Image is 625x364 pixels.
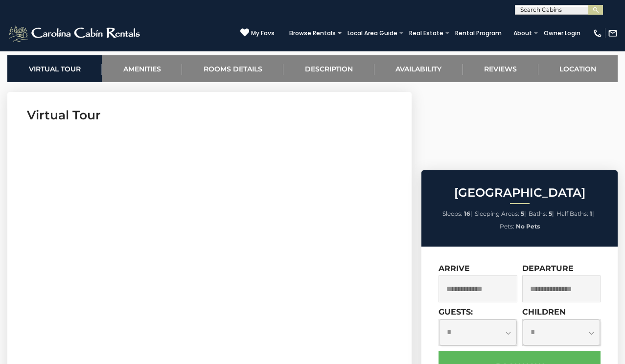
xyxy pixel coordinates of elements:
strong: 1 [590,210,592,217]
li: | [475,207,526,220]
span: Pets: [500,223,514,230]
a: Reviews [463,55,538,82]
a: Rental Program [450,26,507,40]
span: Sleeping Areas: [475,210,519,217]
label: Departure [522,264,574,273]
label: Guests: [439,307,473,317]
span: My Favs [251,29,275,38]
strong: 5 [549,210,552,217]
a: My Favs [240,28,275,38]
a: Description [283,55,374,82]
a: Location [538,55,618,82]
span: Half Baths: [556,210,588,217]
a: Real Estate [404,26,448,40]
li: | [556,207,594,220]
strong: 5 [521,210,524,217]
span: Baths: [529,210,547,217]
a: Browse Rentals [284,26,341,40]
a: Local Area Guide [343,26,402,40]
img: White-1-2.png [7,23,143,43]
h2: [GEOGRAPHIC_DATA] [424,186,615,199]
a: Availability [374,55,463,82]
label: Arrive [439,264,470,273]
li: | [529,207,554,220]
a: Rooms Details [182,55,283,82]
img: mail-regular-white.png [608,28,618,38]
img: phone-regular-white.png [593,28,602,38]
strong: No Pets [516,223,540,230]
a: Owner Login [539,26,585,40]
li: | [442,207,472,220]
h3: Virtual Tour [27,107,392,124]
strong: 16 [464,210,470,217]
a: Virtual Tour [7,55,102,82]
span: Sleeps: [442,210,463,217]
label: Children [522,307,566,317]
a: About [509,26,537,40]
a: Amenities [102,55,182,82]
